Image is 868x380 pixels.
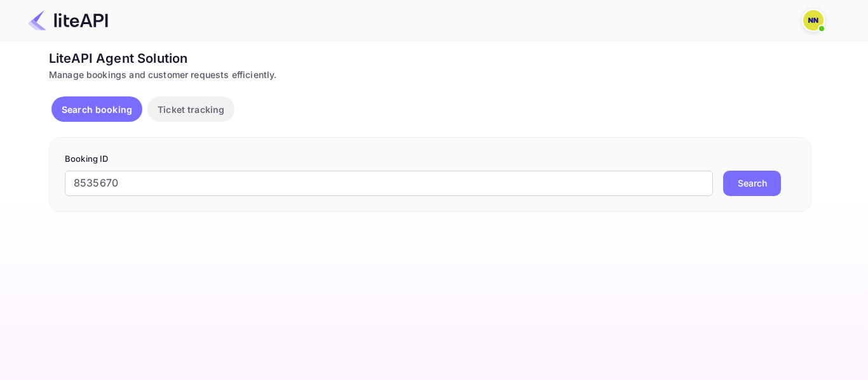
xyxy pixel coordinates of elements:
img: N/A N/A [803,10,824,30]
p: Search booking [62,103,132,116]
p: Ticket tracking [158,103,224,116]
div: Manage bookings and customer requests efficiently. [49,68,811,81]
div: LiteAPI Agent Solution [49,49,811,68]
button: Search [723,171,781,196]
p: Booking ID [65,153,796,166]
input: Enter Booking ID (e.g., 63782194) [65,171,713,196]
img: LiteAPI Logo [28,10,108,30]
